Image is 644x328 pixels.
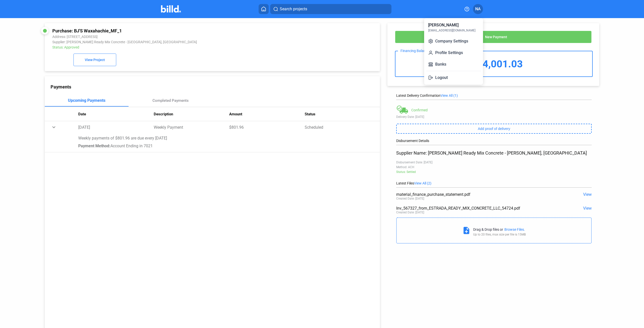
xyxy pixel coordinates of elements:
[426,48,481,58] button: Profile Settings
[426,36,481,46] button: Company Settings
[428,22,459,28] div: [PERSON_NAME]
[426,59,481,69] button: Banks
[428,28,475,33] div: [EMAIL_ADDRESS][DOMAIN_NAME]
[426,73,481,83] button: Logout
